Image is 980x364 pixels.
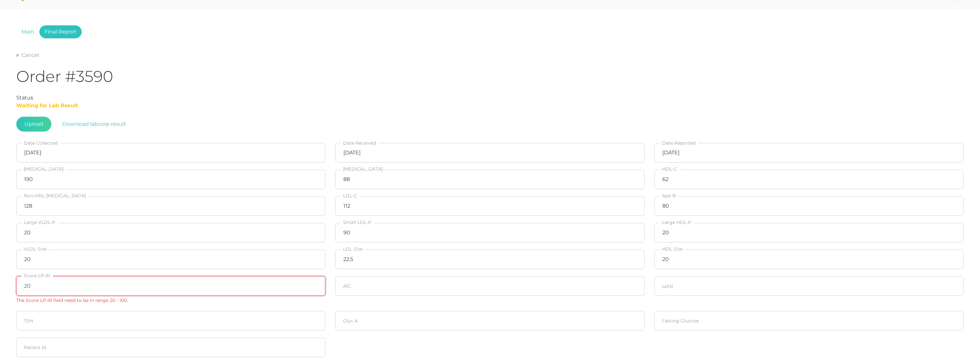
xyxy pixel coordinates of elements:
[16,25,39,38] a: Main
[16,94,964,102] div: Status
[655,170,964,189] input: HDL-C
[335,196,644,216] input: LDL-C
[335,250,644,269] input: LDL Size
[16,276,325,296] input: Score LP-IR
[16,338,325,357] input: Patient Id
[54,117,134,132] button: Download labcorp result
[16,102,78,109] span: Waiting for Lab Result
[335,170,644,189] input: Triglycerides
[16,223,325,242] input: Large VLDL-P
[16,67,964,86] h1: Order #3590
[655,196,964,216] input: Apo B
[655,250,964,269] input: HDL Size
[655,223,964,242] input: HDL-P
[16,170,325,189] input: Cholesterol
[16,250,325,269] input: VLDL Size
[16,52,39,58] a: Cancel
[335,276,644,296] input: A1C
[335,143,644,162] input: Select date
[655,143,964,162] input: Select date
[655,311,964,331] input: Fasting Glucose
[335,223,644,242] input: Small LDL-P
[16,297,325,304] div: The Score LP-IR field need to be in range 20 - 100.
[655,276,964,296] input: Lp(a)
[16,117,51,132] span: Upload
[39,25,82,38] a: Final Report
[16,143,325,162] input: Select date
[16,196,325,216] input: Non-HDL Cholesterol
[16,311,325,331] input: TSH
[335,311,644,331] input: Glyc A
